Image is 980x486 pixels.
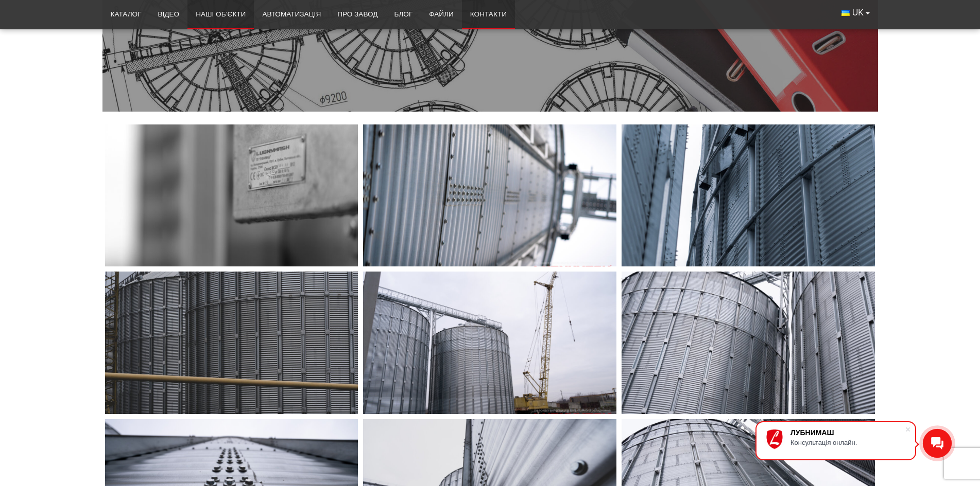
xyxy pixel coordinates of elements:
[329,3,386,26] a: Про завод
[187,3,254,26] a: Наші об’єкти
[462,3,515,26] a: Контакти
[254,3,329,26] a: Автоматизація
[102,3,150,26] a: Каталог
[852,7,864,19] span: UK
[421,3,462,26] a: Файли
[150,3,188,26] a: Відео
[386,3,421,26] a: Блог
[841,10,850,16] img: Українська
[790,428,905,437] div: ЛУБНИМАШ
[790,439,905,446] div: Консультація онлайн.
[833,3,878,23] button: UK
